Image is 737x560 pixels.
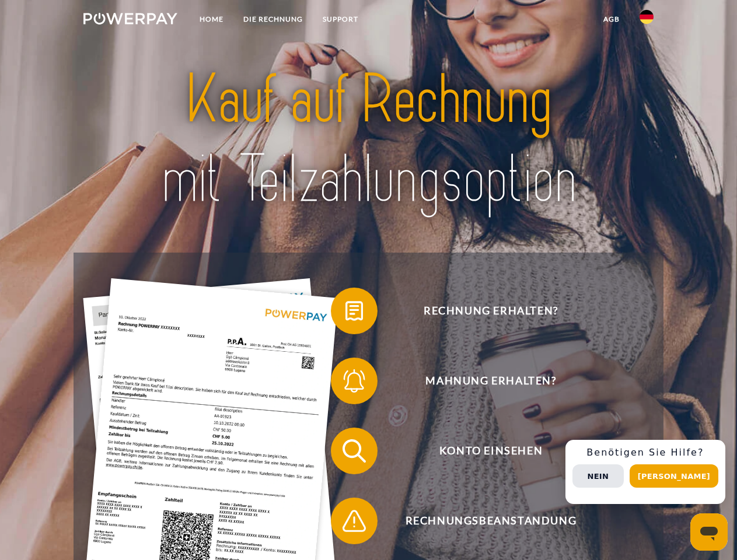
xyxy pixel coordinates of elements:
span: Konto einsehen [348,428,634,474]
button: Mahnung erhalten? [331,358,634,404]
img: qb_search.svg [340,436,369,466]
a: agb [593,9,630,30]
button: Nein [572,464,624,488]
img: logo-powerpay-white.svg [83,13,177,24]
button: [PERSON_NAME] [630,464,718,488]
button: Konto einsehen [331,428,634,474]
button: Rechnung erhalten? [331,288,634,334]
img: qb_warning.svg [340,506,369,535]
span: Mahnung erhalten? [348,358,634,404]
img: de [640,10,654,24]
img: title-powerpay_de.svg [111,56,626,223]
a: DIE RECHNUNG [233,9,313,30]
button: Rechnungsbeanstandung [331,498,634,544]
h3: Benötigen Sie Hilfe? [572,447,718,459]
img: qb_bill.svg [340,296,369,325]
a: SUPPORT [313,9,368,30]
span: Rechnungsbeanstandung [348,498,634,544]
div: Schnellhilfe [565,440,725,504]
a: Home [190,9,233,30]
iframe: Schaltfläche zum Öffnen des Messaging-Fensters [690,513,728,551]
span: Rechnung erhalten? [348,288,634,334]
img: qb_bell.svg [340,366,369,395]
